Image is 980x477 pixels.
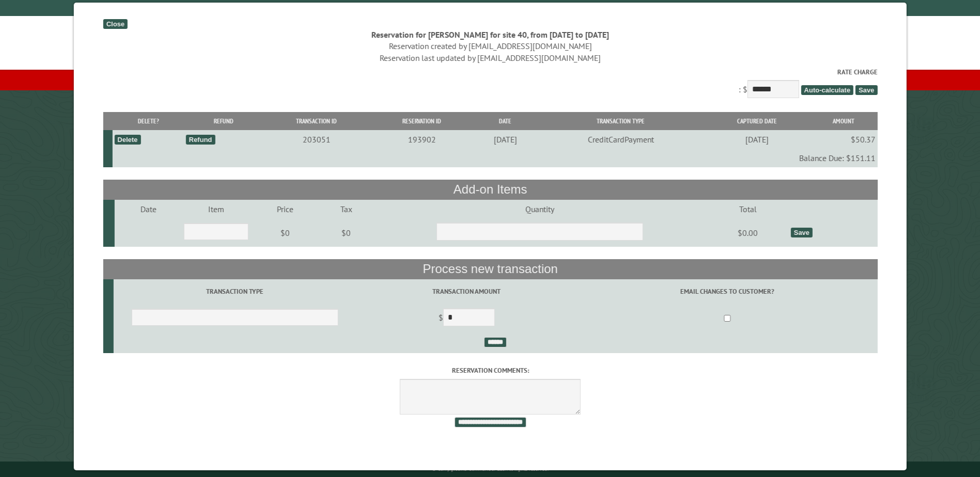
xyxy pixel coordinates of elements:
th: Refund [184,112,262,130]
td: $50.37 [810,130,877,149]
div: Delete [114,135,141,145]
td: Item [182,200,250,218]
div: Reservation last updated by [EMAIL_ADDRESS][DOMAIN_NAME] [103,52,877,63]
div: Refund [185,135,215,145]
span: Save [855,85,877,95]
td: [DATE] [473,130,537,149]
th: Process new transaction [103,259,877,279]
th: Captured Date [704,112,810,130]
td: $0.00 [707,218,789,247]
td: 193902 [370,130,473,149]
th: Reservation ID [370,112,473,130]
th: Transaction Type [537,112,704,130]
th: Add-on Items [103,180,877,199]
td: 203051 [262,130,370,149]
td: [DATE] [704,130,810,149]
label: Rate Charge [103,67,877,77]
label: Email changes to customer? [579,287,876,296]
td: $ [356,304,577,333]
label: Transaction Type [115,287,354,296]
div: Save [790,228,812,237]
div: : $ [103,67,877,101]
td: CreditCardPayment [537,130,704,149]
div: Close [103,19,127,29]
td: Tax [319,200,372,218]
td: Total [707,200,789,218]
span: Auto-calculate [801,85,853,95]
div: Reservation created by [EMAIL_ADDRESS][DOMAIN_NAME] [103,40,877,52]
td: Price [250,200,320,218]
th: Transaction ID [262,112,370,130]
label: Reservation comments: [103,365,877,375]
td: Quantity [372,200,707,218]
td: Date [115,200,182,218]
label: Transaction Amount [357,287,575,296]
th: Date [473,112,537,130]
div: Reservation for [PERSON_NAME] for site 40, from [DATE] to [DATE] [103,29,877,40]
td: $0 [250,218,320,247]
th: Delete? [113,112,184,130]
small: © Campground Commander LLC. All rights reserved. [432,466,549,472]
td: Balance Due: $151.11 [113,149,877,167]
th: Amount [810,112,877,130]
td: $0 [319,218,372,247]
